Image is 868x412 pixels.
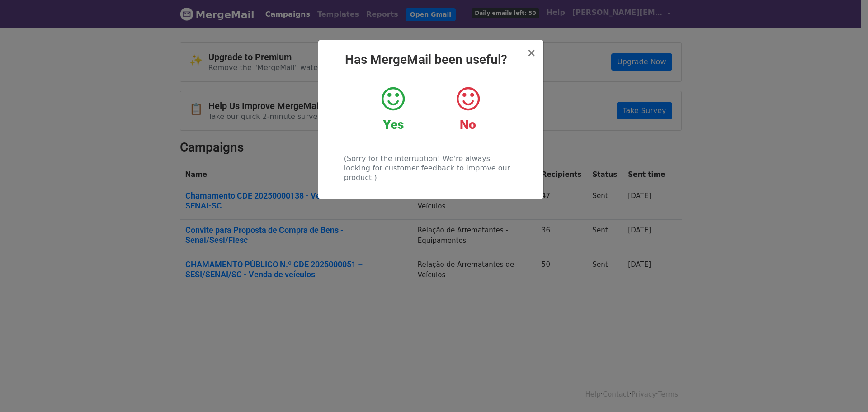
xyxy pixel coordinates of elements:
[344,154,517,182] p: (Sorry for the interruption! We're always looking for customer feedback to improve our product.)
[527,47,536,59] span: ×
[325,52,536,67] h2: Has MergeMail been useful?
[460,117,476,132] strong: No
[823,369,868,412] iframe: Chat Widget
[383,117,404,132] strong: Yes
[363,85,424,133] a: Yes
[823,369,868,412] div: Widget de chat
[527,47,536,58] button: Close
[437,85,498,133] a: No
